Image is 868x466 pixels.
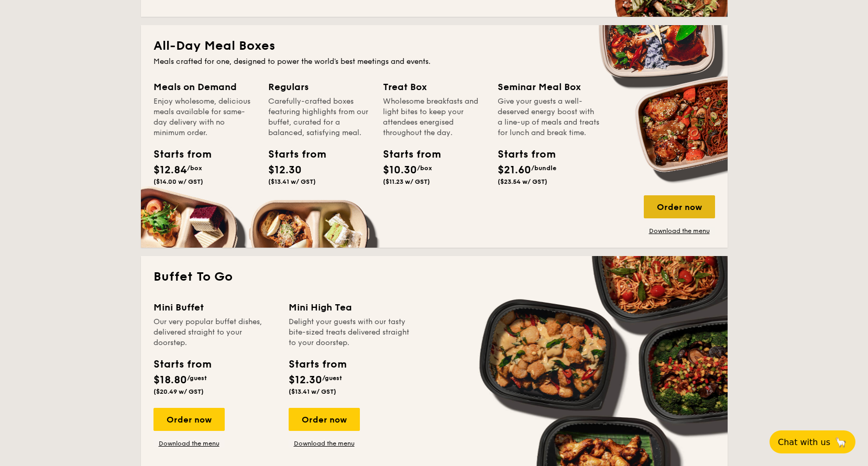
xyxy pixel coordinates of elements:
[268,147,315,162] div: Starts from
[289,374,322,386] span: $12.30
[289,408,360,431] div: Order now
[153,178,203,185] span: ($14.00 w/ GST)
[153,269,715,285] h2: Buffet To Go
[153,317,276,348] div: Our very popular buffet dishes, delivered straight to your doorstep.
[644,195,715,218] div: Order now
[383,178,430,185] span: ($11.23 w/ GST)
[187,164,202,172] span: /box
[770,430,855,453] button: Chat with us🦙
[834,436,847,448] span: 🦙
[498,80,600,94] div: Seminar Meal Box
[153,300,276,315] div: Mini Buffet
[153,57,715,67] div: Meals crafted for one, designed to power the world's best meetings and events.
[289,388,336,395] span: ($13.41 w/ GST)
[268,96,370,138] div: Carefully-crafted boxes featuring highlights from our buffet, curated for a balanced, satisfying ...
[289,300,411,315] div: Mini High Tea
[153,439,225,448] a: Download the menu
[289,357,346,372] div: Starts from
[187,374,207,382] span: /guest
[417,164,432,172] span: /box
[498,147,545,162] div: Starts from
[383,80,485,94] div: Treat Box
[778,437,830,447] span: Chat with us
[322,374,342,382] span: /guest
[153,80,256,94] div: Meals on Demand
[268,80,370,94] div: Regulars
[153,164,187,176] span: $12.84
[289,439,360,448] a: Download the menu
[153,96,256,138] div: Enjoy wholesome, delicious meals available for same-day delivery with no minimum order.
[498,178,547,185] span: ($23.54 w/ GST)
[268,164,302,176] span: $12.30
[153,38,715,54] h2: All-Day Meal Boxes
[383,96,485,138] div: Wholesome breakfasts and light bites to keep your attendees energised throughout the day.
[289,317,411,348] div: Delight your guests with our tasty bite-sized treats delivered straight to your doorstep.
[383,147,430,162] div: Starts from
[268,178,316,185] span: ($13.41 w/ GST)
[531,164,556,172] span: /bundle
[498,164,531,176] span: $21.60
[498,96,600,138] div: Give your guests a well-deserved energy boost with a line-up of meals and treats for lunch and br...
[383,164,417,176] span: $10.30
[153,408,225,431] div: Order now
[153,374,187,386] span: $18.80
[153,147,201,162] div: Starts from
[153,388,204,395] span: ($20.49 w/ GST)
[644,227,715,235] a: Download the menu
[153,357,211,372] div: Starts from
